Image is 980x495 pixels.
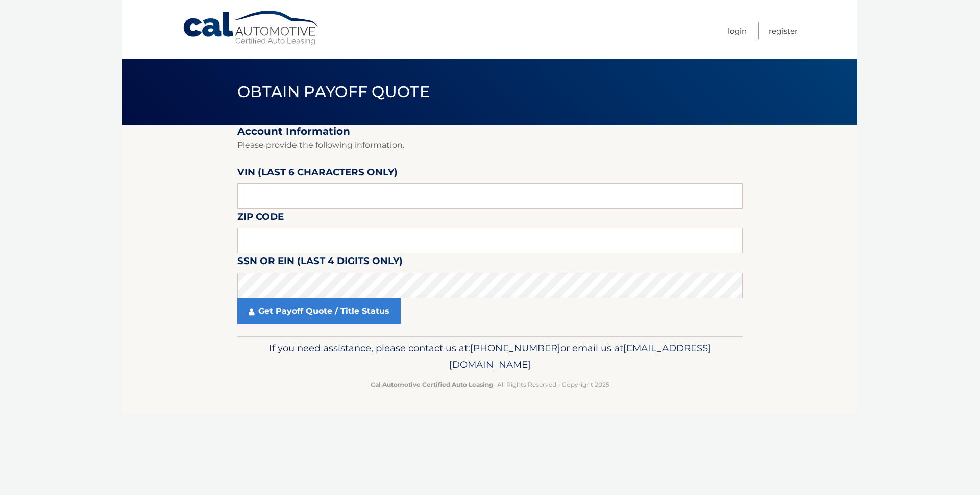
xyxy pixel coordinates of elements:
a: Cal Automotive [182,10,320,46]
h2: Account Information [237,125,743,138]
span: Obtain Payoff Quote [237,82,430,101]
a: Get Payoff Quote / Title Status [237,298,401,324]
a: Login [728,22,747,39]
strong: Cal Automotive Certified Auto Leasing [371,381,493,388]
label: Zip Code [237,209,284,228]
a: Register [769,22,798,39]
p: Please provide the following information. [237,138,743,152]
label: VIN (last 6 characters only) [237,164,398,183]
span: [PHONE_NUMBER] [470,342,560,354]
label: SSN or EIN (last 4 digits only) [237,253,403,272]
p: - All Rights Reserved - Copyright 2025 [244,379,736,390]
p: If you need assistance, please contact us at: or email us at [244,340,736,373]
